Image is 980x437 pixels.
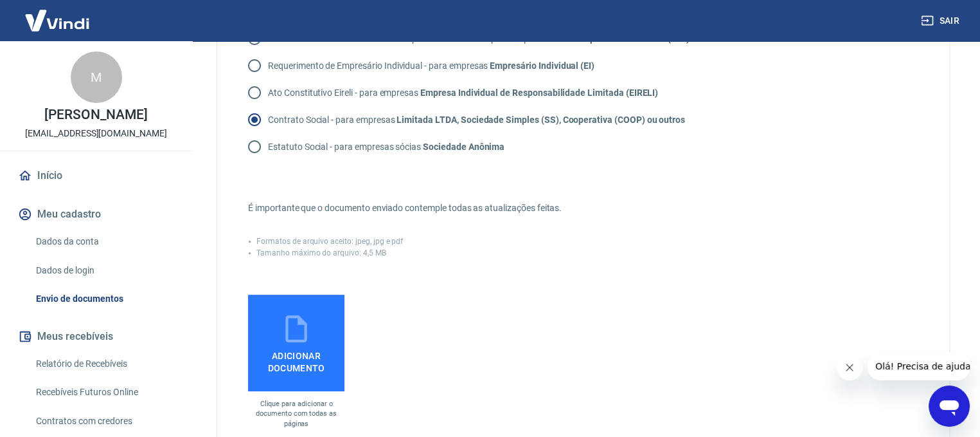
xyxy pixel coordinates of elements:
strong: Sociedade Anônima [423,142,504,152]
img: Vindi [15,1,99,40]
button: Sair [918,9,965,33]
p: É importante que o documento enviado contemple todas as atualizações feitas. [248,201,759,215]
a: Relatório de Recebíveis [31,351,177,377]
p: Tamanho máximo do arquivo: 4,5 MB [256,247,386,259]
p: Requerimento de Empresário Individual - para empresas [268,59,594,73]
a: Contratos com credores [31,408,177,434]
a: Dados da conta [31,228,177,255]
span: Adicionar documento [253,345,339,374]
button: Meus recebíveis [15,322,177,351]
strong: Empresa Individual de Responsabilidade Limitada (EIRELI) [420,88,658,98]
iframe: Fechar mensagem [837,355,862,380]
p: Ato Constitutivo Eireli - para empresas [268,86,658,100]
p: Estatuto Social - para empresas sócias [268,140,504,154]
a: Envio de documentos [31,286,177,312]
p: Contrato Social - para empresas [268,113,685,127]
a: Recebíveis Futuros Online [31,379,177,405]
span: Olá! Precisa de ajuda? [8,9,108,19]
iframe: Botão para abrir a janela de mensagens [929,386,970,427]
strong: Limitada LTDA, Sociedade Simples (SS), Cooperativa (COOP) ou outros [396,115,685,125]
button: Meu cadastro [15,200,177,228]
strong: Micro Empresário Individual (MEI) [552,33,689,44]
div: M [71,51,122,103]
label: Adicionar documento [248,295,344,391]
strong: Empresário Individual (EI) [490,60,594,71]
p: Formatos de arquivo aceito: jpeg, jpg e pdf [256,236,403,247]
a: Início [15,162,177,190]
iframe: Mensagem da empresa [868,352,970,380]
a: Dados de login [31,257,177,284]
p: Clique para adicionar o documento com todas as páginas [248,399,344,429]
p: [PERSON_NAME] [44,108,147,122]
p: [EMAIL_ADDRESS][DOMAIN_NAME] [25,127,167,140]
